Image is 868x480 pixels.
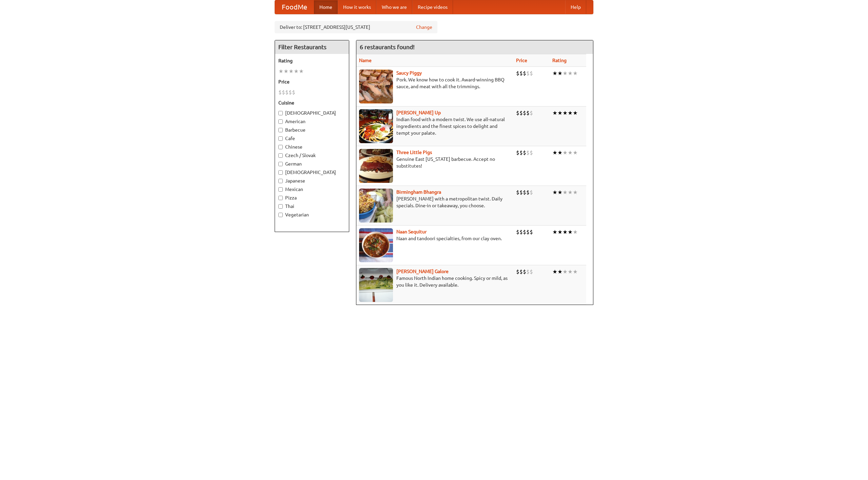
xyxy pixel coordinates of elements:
[278,111,283,115] input: [DEMOGRAPHIC_DATA]
[519,109,523,117] li: $
[519,189,523,196] li: $
[360,44,415,50] ng-pluralize: 6 restaurants found!
[278,213,283,217] input: Vegetarian
[359,70,393,103] img: saucy.jpg
[563,109,568,117] li: ★
[519,268,523,275] li: $
[278,118,346,125] label: American
[526,109,530,117] li: $
[396,229,427,234] b: Naan Sequitur
[516,268,519,275] li: $
[573,228,578,236] li: ★
[552,70,557,77] li: ★
[278,143,346,150] label: Chinese
[530,189,533,196] li: $
[359,235,511,242] p: Naan and tandoori specialties, from our clay oven.
[278,203,346,210] label: Thai
[523,70,526,77] li: $
[294,68,299,75] li: ★
[396,110,441,115] a: [PERSON_NAME] Up
[516,58,527,63] a: Price
[282,89,285,96] li: $
[519,149,523,156] li: $
[278,78,346,85] h5: Price
[523,109,526,117] li: $
[516,109,519,117] li: $
[359,116,511,136] p: Indian food with a modern twist. We use all-natural ingredients and the finest spices to delight ...
[278,177,346,184] label: Japanese
[557,228,563,236] li: ★
[275,0,314,14] a: FoodMe
[557,70,563,77] li: ★
[573,109,578,117] li: ★
[278,57,346,64] h5: Rating
[530,268,533,275] li: $
[552,228,557,236] li: ★
[285,89,289,96] li: $
[396,189,441,195] b: Birmingham Bhangra
[516,189,519,196] li: $
[568,109,573,117] li: ★
[523,189,526,196] li: $
[278,110,346,116] label: [DEMOGRAPHIC_DATA]
[563,70,568,77] li: ★
[278,89,282,96] li: $
[530,149,533,156] li: $
[552,189,557,196] li: ★
[289,68,294,75] li: ★
[523,228,526,236] li: $
[516,70,519,77] li: $
[552,109,557,117] li: ★
[568,189,573,196] li: ★
[278,169,346,176] label: [DEMOGRAPHIC_DATA]
[359,268,393,302] img: currygalore.jpg
[289,89,292,96] li: $
[278,162,283,166] input: German
[283,68,289,75] li: ★
[278,204,283,209] input: Thai
[278,179,283,183] input: Japanese
[292,89,295,96] li: $
[526,149,530,156] li: $
[573,268,578,275] li: ★
[573,149,578,156] li: ★
[376,0,412,14] a: Who we are
[557,149,563,156] li: ★
[275,40,349,54] h4: Filter Restaurants
[278,186,346,193] label: Mexican
[359,275,511,288] p: Famous North Indian home cooking. Spicy or mild, as you like it. Delivery available.
[278,135,346,142] label: Cafe
[396,269,449,274] b: [PERSON_NAME] Galore
[338,0,376,14] a: How it works
[278,153,283,158] input: Czech / Slovak
[278,136,283,141] input: Cafe
[516,228,519,236] li: $
[278,152,346,159] label: Czech / Slovak
[552,149,557,156] li: ★
[278,119,283,124] input: American
[530,70,533,77] li: $
[557,189,563,196] li: ★
[563,228,568,236] li: ★
[314,0,338,14] a: Home
[573,189,578,196] li: ★
[557,268,563,275] li: ★
[523,268,526,275] li: $
[519,228,523,236] li: $
[396,150,432,155] a: Three Little Pigs
[359,149,393,183] img: littlepigs.jpg
[526,268,530,275] li: $
[396,70,422,76] b: Saucy Piggy
[278,68,283,75] li: ★
[359,189,393,223] img: bhangra.jpg
[359,76,511,90] p: Pork. We know how to cook it. Award-winning BBQ sauce, and meat with all the trimmings.
[278,145,283,149] input: Chinese
[278,128,283,132] input: Barbecue
[568,268,573,275] li: ★
[530,228,533,236] li: $
[278,170,283,175] input: [DEMOGRAPHIC_DATA]
[563,268,568,275] li: ★
[412,0,453,14] a: Recipe videos
[516,149,519,156] li: $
